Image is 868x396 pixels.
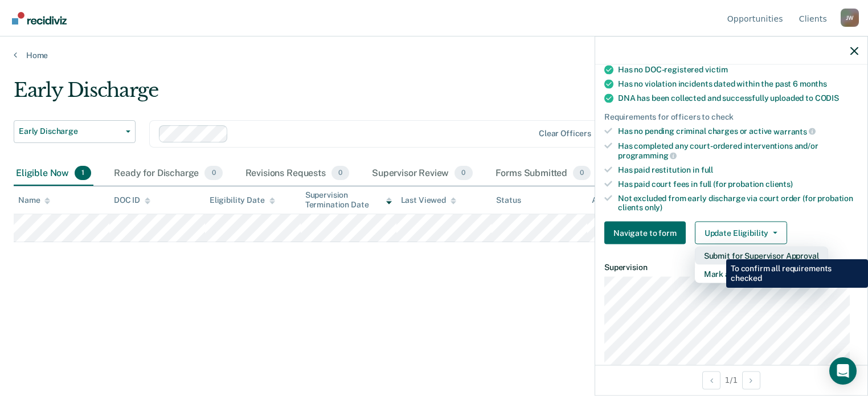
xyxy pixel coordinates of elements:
button: Navigate to form [604,222,686,244]
img: Recidiviz [12,12,67,25]
div: Status [496,195,521,205]
span: warrants [773,126,816,136]
a: Navigate to form link [604,222,690,244]
div: DNA has been collected and successfully uploaded to [618,93,858,103]
span: only) [645,203,662,212]
div: Clear officers [539,129,591,138]
dt: Supervision [604,263,858,272]
span: programming [618,151,677,160]
button: Update Eligibility [695,222,787,244]
span: 0 [573,166,591,181]
div: 1 / 1 [595,365,867,395]
div: Requirements for officers to check [604,112,858,122]
div: Forms Submitted [493,161,593,186]
span: 0 [204,166,222,181]
div: Early Discharge [14,79,665,111]
div: Has no violation incidents dated within the past 6 [618,79,858,89]
button: Profile dropdown button [841,9,859,27]
div: Dropdown Menu [695,247,828,283]
div: DOC ID [114,195,150,205]
div: Ready for Discharge [112,161,224,186]
div: Revisions Requests [243,161,351,186]
div: J W [841,9,859,27]
div: Eligible Now [14,161,93,186]
span: full [701,165,713,174]
span: Early Discharge [19,126,121,136]
button: Previous Opportunity [702,371,720,389]
span: months [800,79,827,88]
span: CODIS [815,93,839,103]
span: victim [705,65,728,74]
div: Name [18,195,50,205]
div: Has completed any court-ordered interventions and/or [618,141,858,160]
div: Has no pending criminal charges or active [618,126,858,136]
button: Submit for Supervisor Approval [695,247,828,265]
span: clients) [765,179,793,188]
div: Open Intercom Messenger [829,357,857,385]
div: Last Viewed [401,195,456,205]
span: 0 [331,166,349,181]
div: Eligibility Date [210,195,275,205]
div: Supervisor Review [370,161,475,186]
div: Has paid restitution in [618,165,858,174]
div: Has paid court fees in full (for probation [618,179,858,189]
button: Next Opportunity [742,371,760,389]
span: 1 [75,166,91,181]
a: Home [14,50,854,60]
button: Mark as Ineligible [695,265,828,283]
div: Has no DOC-registered [618,65,858,75]
span: 0 [455,166,472,181]
div: Supervision Termination Date [305,190,392,210]
div: Assigned to [592,195,645,205]
div: Not excluded from early discharge via court order (for probation clients [618,193,858,213]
